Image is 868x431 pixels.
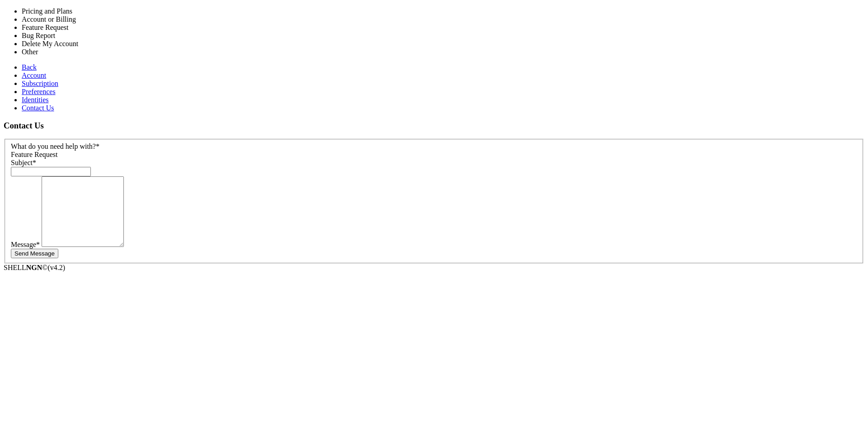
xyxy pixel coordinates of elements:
[22,7,230,15] li: Pricing and Plans
[11,142,99,150] label: What do you need help with?
[11,249,58,258] button: Send Message
[22,48,230,56] li: Other
[22,40,230,48] li: Delete My Account
[11,151,857,159] div: Feature Request
[22,104,54,112] a: Contact Us
[48,264,66,271] span: 4.2.0
[22,96,49,104] a: Identities
[26,264,42,271] b: NGN
[22,32,230,40] li: Bug Report
[22,88,56,95] a: Preferences
[22,15,230,24] li: Account or Billing
[11,241,40,248] label: Message
[4,264,65,271] span: SHELL ©
[4,121,864,131] h3: Contact Us
[22,71,46,79] a: Account
[11,151,58,158] span: Feature Request
[22,80,58,87] a: Subscription
[11,159,36,166] label: Subject
[22,24,230,32] li: Feature Request
[22,63,37,71] a: Back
